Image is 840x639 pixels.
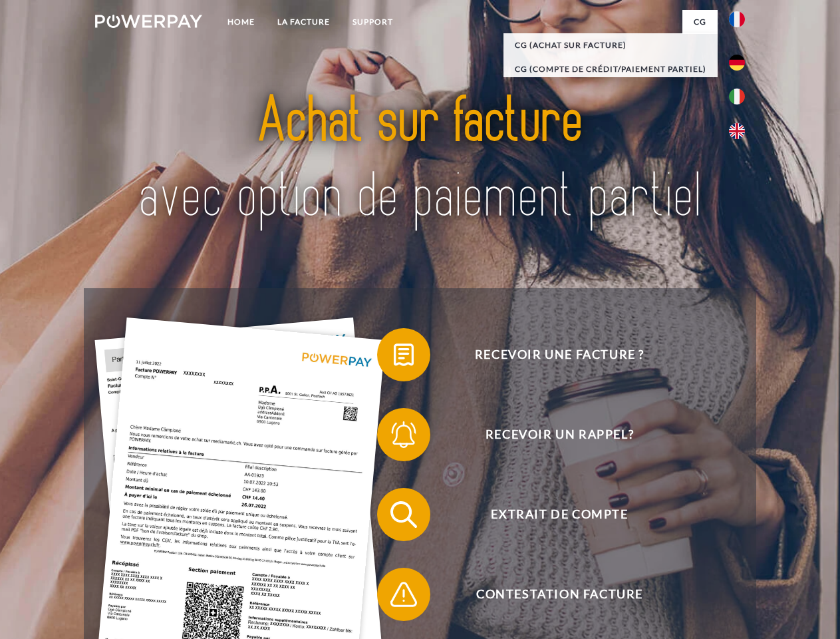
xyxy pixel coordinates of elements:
[266,10,341,34] a: LA FACTURE
[729,55,745,71] img: de
[387,418,420,451] img: qb_bell.svg
[377,488,723,541] button: Extrait de compte
[396,568,722,621] span: Contestation Facture
[503,33,718,57] a: CG (achat sur facture)
[396,328,722,381] span: Recevoir une facture ?
[377,328,723,381] button: Recevoir une facture ?
[729,89,745,105] img: it
[341,10,404,34] a: Support
[377,568,723,621] button: Contestation Facture
[387,338,420,371] img: qb_bill.svg
[503,57,718,81] a: CG (Compte de crédit/paiement partiel)
[377,408,723,461] button: Recevoir un rappel?
[682,10,718,34] a: CG
[216,10,266,34] a: Home
[729,11,745,27] img: fr
[729,123,745,139] img: en
[396,408,722,461] span: Recevoir un rappel?
[396,488,722,541] span: Extrait de compte
[95,15,202,28] img: logo-powerpay-white.svg
[387,498,420,531] img: qb_search.svg
[127,64,713,255] img: title-powerpay_fr.svg
[387,578,420,611] img: qb_warning.svg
